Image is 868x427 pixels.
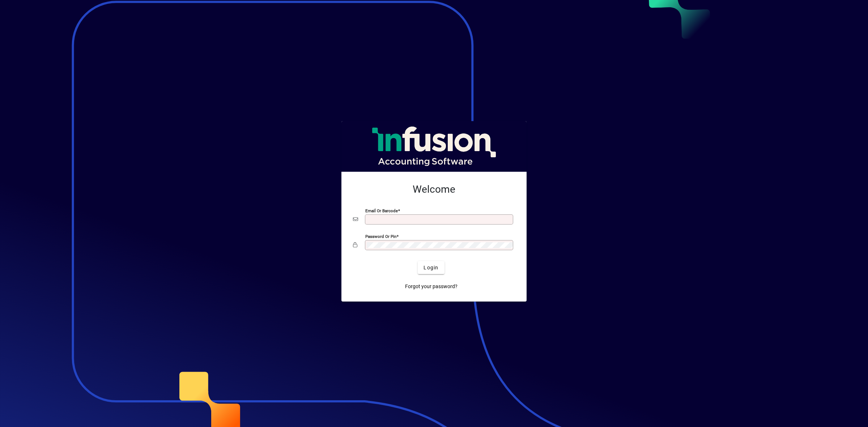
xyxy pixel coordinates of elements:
[424,264,438,272] span: Login
[418,261,444,274] button: Login
[365,234,396,239] mat-label: Password or Pin
[353,183,515,196] h2: Welcome
[402,280,460,293] a: Forgot your password?
[405,283,458,290] span: Forgot your password?
[365,208,398,213] mat-label: Email or Barcode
